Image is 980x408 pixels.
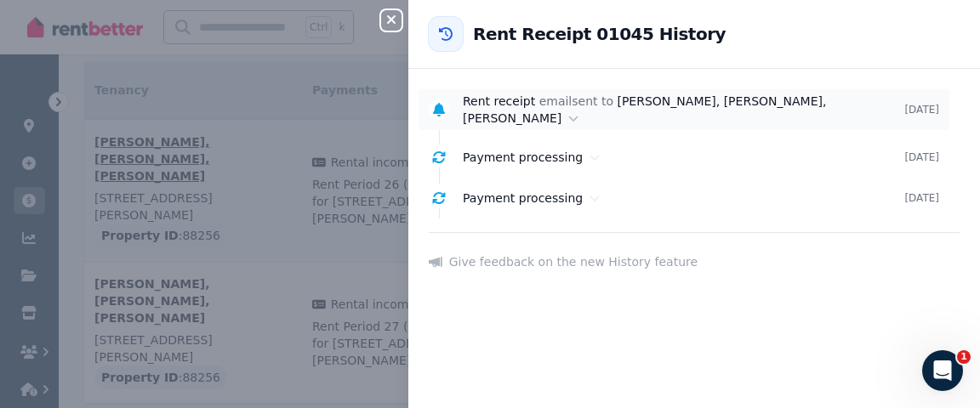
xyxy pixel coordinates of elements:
time: [DATE] [904,103,939,116]
span: Rent receipt [463,94,535,108]
span: Payment processing [463,150,583,164]
span: Payment processing [463,191,583,205]
a: Give feedback on the new History feature [429,253,960,270]
span: [PERSON_NAME], [PERSON_NAME], [PERSON_NAME] [463,94,826,125]
div: email sent to [463,93,904,127]
span: 1 [957,350,971,364]
time: [DATE] [904,191,939,205]
iframe: Intercom live chat [922,350,963,391]
h2: Rent Receipt 01045 History [473,22,726,46]
time: [DATE] [904,150,939,164]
